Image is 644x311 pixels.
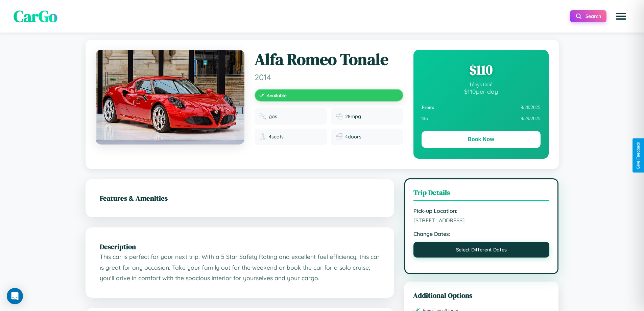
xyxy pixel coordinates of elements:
[259,113,266,120] img: Fuel type
[345,113,361,119] span: 28 mpg
[413,290,550,300] h3: Additional Options
[269,134,284,140] span: 4 seats
[100,193,380,203] h2: Features & Amenities
[345,134,361,140] span: 4 doors
[413,242,550,258] button: Select Different Dates
[255,72,403,82] span: 2014
[422,113,541,124] div: 9 / 29 / 2025
[14,5,57,27] span: CarGo
[413,230,550,237] strong: Change Dates:
[7,288,23,304] div: Open Intercom Messenger
[269,113,277,119] span: gas
[413,207,550,214] strong: Pick-up Location:
[100,251,380,284] p: This car is perfect for your next trip. With a 5 Star Safety Rating and excellent fuel efficiency...
[413,217,550,224] span: [STREET_ADDRESS]
[336,113,342,120] img: Fuel efficiency
[100,242,380,251] h2: Description
[255,50,403,69] h1: Alfa Romeo Tonale
[422,105,435,110] strong: From:
[422,88,541,95] div: $ 110 per day
[422,102,541,113] div: 9 / 28 / 2025
[336,133,342,140] img: Doors
[570,10,606,22] button: Search
[586,13,601,19] span: Search
[413,187,550,201] h3: Trip Details
[267,92,287,98] span: Available
[96,50,244,145] img: Alfa Romeo Tonale 2014
[636,142,641,169] div: Give Feedback
[422,131,541,148] button: Book Now
[422,116,428,121] strong: To:
[422,82,541,88] div: 1 days total
[612,7,630,26] button: Open menu
[422,61,541,79] div: $ 110
[259,133,266,140] img: Seats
